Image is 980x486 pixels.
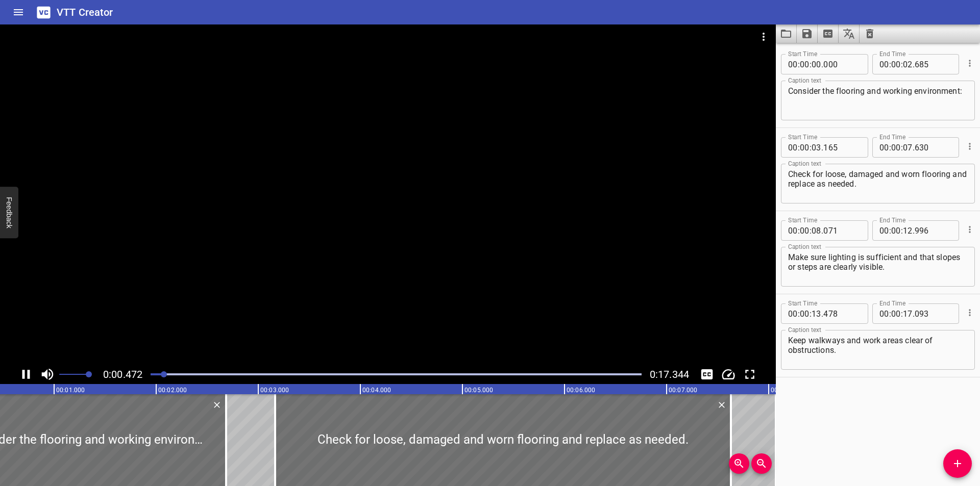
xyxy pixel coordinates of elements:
button: Save captions to file [797,24,818,43]
span: . [913,137,915,158]
span: : [901,220,903,241]
span: : [798,220,800,241]
input: 13 [812,303,821,324]
button: Toggle fullscreen [740,365,759,384]
div: Hide/Show Captions [697,365,717,384]
span: : [889,137,891,158]
button: Extract captions from video [818,24,839,43]
button: Cue Options [963,140,976,153]
div: Delete Cue [715,398,727,412]
input: 00 [800,303,810,324]
input: 00 [812,54,821,74]
div: Play progress [151,373,642,375]
div: Delete Cue [210,398,222,412]
text: 00:05.000 [464,387,493,394]
input: 996 [915,220,952,241]
button: Zoom Out [751,453,772,474]
input: 00 [800,137,810,158]
div: Cue Options [963,299,975,326]
input: 02 [903,54,913,74]
span: . [821,220,823,241]
span: . [913,303,915,324]
button: Add Cue [943,449,972,478]
button: Toggle captions [697,365,717,384]
input: 000 [823,54,861,74]
input: 00 [879,54,889,74]
textarea: Consider the flooring and working environment: [788,86,968,115]
span: Set video volume [86,371,92,377]
span: Current Time [103,368,142,380]
span: : [810,54,812,74]
input: 00 [788,220,798,241]
button: Play/Pause [16,365,36,384]
div: Cue Options [963,133,975,160]
input: 12 [903,220,913,241]
svg: Clear captions [864,28,876,40]
input: 03 [812,137,821,158]
input: 00 [891,137,901,158]
div: Playback Speed [719,365,738,384]
button: Cue Options [963,223,976,236]
textarea: Make sure lighting is sufficient and that slopes or steps are clearly visible. [788,252,968,282]
span: : [798,303,800,324]
input: 00 [879,303,889,324]
text: 00:03.000 [260,387,289,394]
span: . [913,54,915,74]
input: 00 [891,220,901,241]
button: Toggle mute [38,365,57,384]
button: Delete [210,398,224,412]
input: 00 [891,303,901,324]
span: : [810,303,812,324]
text: 00:02.000 [158,387,187,394]
button: Zoom In [729,453,749,474]
h6: VTT Creator [57,4,113,20]
span: : [901,303,903,324]
text: 00:04.000 [362,387,391,394]
text: 00:07.000 [669,387,697,394]
text: 00:08.000 [771,387,799,394]
text: 00:01.000 [56,387,85,394]
button: Cue Options [963,306,976,319]
text: 00:06.000 [567,387,595,394]
input: 08 [812,220,821,241]
svg: Load captions from file [780,28,792,40]
span: . [913,220,915,241]
span: : [901,137,903,158]
span: : [810,220,812,241]
span: . [821,54,823,74]
input: 00 [879,220,889,241]
span: Video Duration [650,368,689,380]
input: 00 [788,54,798,74]
button: Video Options [751,24,776,49]
span: : [889,220,891,241]
span: : [889,303,891,324]
button: Change Playback Speed [719,365,738,384]
input: 165 [823,137,861,158]
input: 685 [915,54,952,74]
input: 071 [823,220,861,241]
textarea: Check for loose, damaged and worn flooring and replace as needed. [788,169,968,198]
input: 093 [915,303,952,324]
div: Cue Options [963,50,975,76]
button: Clear captions [860,24,880,43]
span: : [798,137,800,158]
div: Toggle Full Screen [740,365,759,384]
button: Cue Options [963,57,976,70]
input: 17 [903,303,913,324]
input: 630 [915,137,952,158]
svg: Save captions to file [801,28,813,40]
input: 07 [903,137,913,158]
span: . [821,137,823,158]
span: : [798,54,800,74]
input: 00 [788,137,798,158]
input: 00 [800,54,810,74]
button: Delete [715,398,728,412]
span: : [901,54,903,74]
span: : [889,54,891,74]
input: 00 [788,303,798,324]
div: Cue Options [963,216,975,243]
button: Load captions from file [776,24,797,43]
input: 00 [879,137,889,158]
span: . [821,303,823,324]
span: : [810,137,812,158]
